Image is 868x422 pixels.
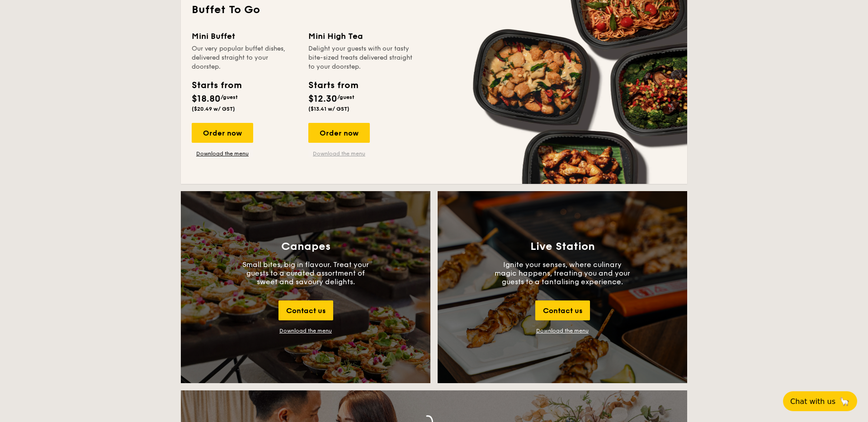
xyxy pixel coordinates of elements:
[192,3,676,17] h2: Buffet To Go
[530,240,595,253] h3: Live Station
[308,106,349,112] span: ($13.41 w/ GST)
[281,240,330,253] h3: Canapes
[192,106,235,112] span: ($20.49 w/ GST)
[308,30,414,42] div: Mini High Tea
[308,94,337,104] span: $12.30
[308,44,414,71] div: Delight your guests with our tasty bite-sized treats delivered straight to your doorstep.
[238,260,373,286] p: Small bites, big in flavour. Treat your guests to a curated assortment of sweet and savoury delig...
[278,300,333,320] div: Contact us
[783,391,857,411] button: Chat with us🦙
[308,79,358,92] div: Starts from
[192,30,297,42] div: Mini Buffet
[192,123,253,143] div: Order now
[192,44,297,71] div: Our very popular buffet dishes, delivered straight to your doorstep.
[536,328,589,334] a: Download the menu
[535,300,590,320] div: Contact us
[308,150,370,157] a: Download the menu
[221,94,238,100] span: /guest
[337,94,354,100] span: /guest
[308,123,370,143] div: Order now
[192,94,221,104] span: $18.80
[192,79,241,92] div: Starts from
[839,396,850,407] span: 🦙
[790,397,835,406] span: Chat with us
[279,328,332,334] div: Download the menu
[495,260,630,286] p: Ignite your senses, where culinary magic happens, treating you and your guests to a tantalising e...
[192,150,253,157] a: Download the menu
